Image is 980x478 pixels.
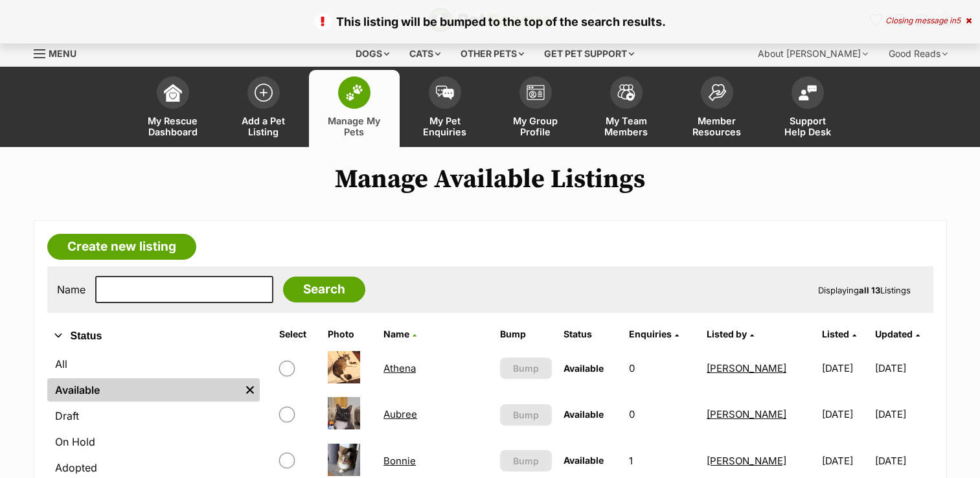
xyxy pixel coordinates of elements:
[564,455,604,466] span: Available
[255,84,273,102] img: add-pet-listing-icon-0afa8454b4691262ce3f59096e99ab1cd57d4a30225e0717b998d2c9b9846f56.svg
[581,70,672,147] a: My Team Members
[47,328,260,345] button: Status
[490,70,581,147] a: My Group Profile
[383,328,416,339] a: Name
[629,328,679,339] a: Enquiries
[558,324,622,345] th: Status
[527,85,545,100] img: group-profile-icon-3fa3cf56718a62981997c0bc7e787c4b2cf8bcc04b72c1350f741eb67cf2f40e.svg
[240,378,260,402] a: Remove filter
[707,328,747,339] span: Listed by
[564,363,604,374] span: Available
[325,115,383,137] span: Manage My Pets
[13,13,967,30] p: This listing will be bumped to the top of the search results.
[500,358,552,379] button: Bump
[535,41,643,67] div: Get pet support
[513,408,539,422] span: Bump
[817,392,874,437] td: [DATE]
[47,430,260,453] a: On Hold
[817,346,874,391] td: [DATE]
[495,324,557,345] th: Bump
[513,454,539,468] span: Bump
[451,41,533,67] div: Other pets
[707,455,786,467] a: [PERSON_NAME]
[309,70,400,147] a: Manage My Pets
[880,41,957,67] div: Good Reads
[400,70,490,147] a: My Pet Enquiries
[875,328,913,339] span: Updated
[57,284,85,295] label: Name
[617,84,635,101] img: team-members-icon-5396bd8760b3fe7c0b43da4ab00e1e3bb1a5d9ba89233759b79545d2d3fc5d0d.svg
[383,362,416,374] a: Athena
[34,41,85,64] a: Menu
[47,234,196,260] a: Create new listing
[875,392,932,437] td: [DATE]
[956,16,961,25] span: 5
[416,115,474,137] span: My Pet Enquiries
[500,450,552,472] button: Bump
[688,115,746,137] span: Member Resources
[144,115,202,137] span: My Rescue Dashboard
[234,115,293,137] span: Add a Pet Listing
[164,84,182,102] img: dashboard-icon-eb2f2d2d3e046f16d808141f083e7271f6b2e854fb5c12c21221c1fb7104beca.svg
[707,328,754,339] a: Listed by
[708,84,726,101] img: member-resources-icon-8e73f808a243e03378d46382f2149f9095a855e16c252ad45f914b54edf8863c.svg
[597,115,655,137] span: My Team Members
[749,41,877,67] div: About [PERSON_NAME]
[818,285,911,295] span: Displaying Listings
[779,115,837,137] span: Support Help Desk
[875,346,932,391] td: [DATE]
[347,41,398,67] div: Dogs
[383,408,417,420] a: Aubree
[47,404,260,427] a: Draft
[345,84,363,101] img: manage-my-pets-icon-02211641906a0b7f246fdf0571729dbe1e7629f14944591b6c1af311fb30b64b.svg
[624,346,700,391] td: 0
[47,378,240,402] a: Available
[507,115,565,137] span: My Group Profile
[799,85,817,100] img: help-desk-icon-fdf02630f3aa405de69fd3d07c3f3aa587a6932b1a1747fa1d2bba05be0121f9.svg
[624,392,700,437] td: 0
[822,328,856,339] a: Listed
[707,408,786,420] a: [PERSON_NAME]
[672,70,762,147] a: Member Resources
[436,85,454,100] img: pet-enquiries-icon-7e3ad2cf08bfb03b45e93fb7055b45f3efa6380592205ae92323e6603595dc1f.svg
[564,409,604,420] span: Available
[49,48,76,59] span: Menu
[875,328,920,339] a: Updated
[629,328,672,339] span: translation missing: en.admin.listings.index.attributes.enquiries
[47,352,260,376] a: All
[274,324,322,345] th: Select
[762,70,853,147] a: Support Help Desk
[513,361,539,375] span: Bump
[859,285,880,295] strong: all 13
[500,404,552,426] button: Bump
[885,16,972,25] div: Closing message in
[283,277,365,302] input: Search
[323,324,377,345] th: Photo
[383,455,416,467] a: Bonnie
[218,70,309,147] a: Add a Pet Listing
[328,444,360,476] img: Bonnie
[383,328,409,339] span: Name
[128,70,218,147] a: My Rescue Dashboard
[707,362,786,374] a: [PERSON_NAME]
[400,41,450,67] div: Cats
[822,328,849,339] span: Listed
